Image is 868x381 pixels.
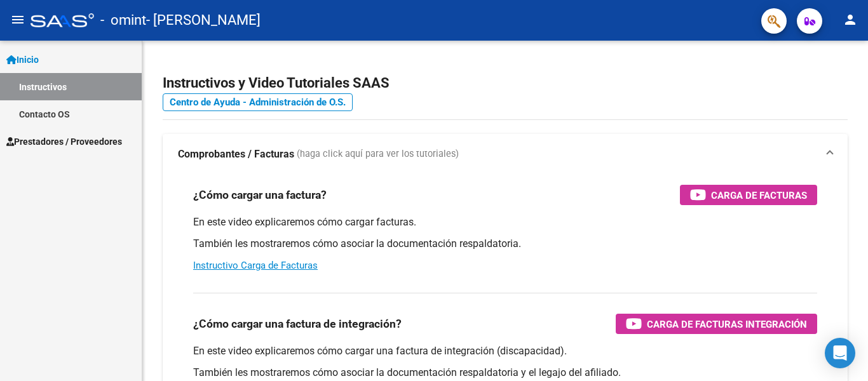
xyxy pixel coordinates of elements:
[6,135,122,149] span: Prestadores / Proveedores
[163,71,848,95] h2: Instructivos y Video Tutoriales SAAS
[6,53,39,67] span: Inicio
[10,12,25,27] mat-icon: menu
[297,147,459,161] span: (haga click aquí para ver los tutoriales)
[163,93,353,111] a: Centro de Ayuda - Administración de O.S.
[100,6,146,34] span: - omint
[193,186,327,204] h3: ¿Cómo cargar una factura?
[163,134,848,175] mat-expansion-panel-header: Comprobantes / Facturas (haga click aquí para ver los tutoriales)
[680,185,817,205] button: Carga de Facturas
[193,366,817,380] p: También les mostraremos cómo asociar la documentación respaldatoria y el legajo del afiliado.
[193,344,817,358] p: En este video explicaremos cómo cargar una factura de integración (discapacidad).
[193,315,402,333] h3: ¿Cómo cargar una factura de integración?
[647,316,807,332] span: Carga de Facturas Integración
[616,314,817,334] button: Carga de Facturas Integración
[825,338,855,368] div: Open Intercom Messenger
[193,215,817,229] p: En este video explicaremos cómo cargar facturas.
[193,237,817,251] p: También les mostraremos cómo asociar la documentación respaldatoria.
[178,147,294,161] strong: Comprobantes / Facturas
[711,187,807,203] span: Carga de Facturas
[843,12,858,27] mat-icon: person
[146,6,261,34] span: - [PERSON_NAME]
[193,260,318,271] a: Instructivo Carga de Facturas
